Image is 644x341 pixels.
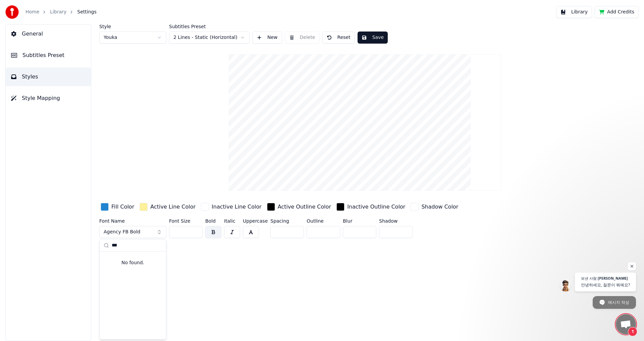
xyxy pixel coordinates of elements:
span: General [22,30,43,38]
label: Shadow [379,219,413,223]
span: 1 [628,327,637,336]
div: Inactive Outline Color [347,203,405,211]
img: youka [5,5,19,19]
span: [PERSON_NAME] [598,276,628,280]
label: Style [99,24,166,29]
label: Spacing [270,219,304,223]
button: Style Mapping [6,89,91,108]
button: Shadow Color [409,202,460,212]
span: Styles [22,73,38,81]
button: Active Line Color [138,202,197,212]
a: 채팅 열기 [616,314,636,334]
button: Add Credits [595,6,639,18]
span: Settings [77,9,96,15]
button: New [252,32,282,44]
button: General [6,24,91,43]
button: Library [556,6,592,18]
span: 보낸 사람 [581,276,597,280]
label: Uppercase [243,219,268,223]
label: Italic [224,219,240,223]
button: Styles [6,67,91,86]
button: Reset [322,32,355,44]
div: Active Line Color [150,203,196,211]
a: Home [25,9,39,15]
nav: breadcrumb [25,9,97,15]
button: Save [358,32,388,44]
button: Inactive Line Color [200,202,263,212]
div: Active Outline Color [278,203,331,211]
div: Fill Color [111,203,134,211]
span: Agency FB Bold [104,229,140,235]
label: Font Size [169,219,203,223]
label: Blur [343,219,376,223]
span: 메시지 작성 [608,296,629,308]
span: Subtitles Preset [22,51,64,59]
label: Bold [205,219,221,223]
span: Style Mapping [22,94,60,102]
span: 안녕하세요, 질문이 뭐예요? [581,282,630,288]
button: Subtitles Preset [6,46,91,65]
button: Fill Color [99,202,136,212]
a: Library [50,9,66,15]
div: Shadow Color [421,203,458,211]
label: Font Name [99,219,166,223]
div: No found. [100,251,166,274]
label: Outline [307,219,340,223]
label: Subtitles Preset [169,24,250,29]
button: Active Outline Color [266,202,332,212]
div: Inactive Line Color [212,203,262,211]
button: Inactive Outline Color [335,202,407,212]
